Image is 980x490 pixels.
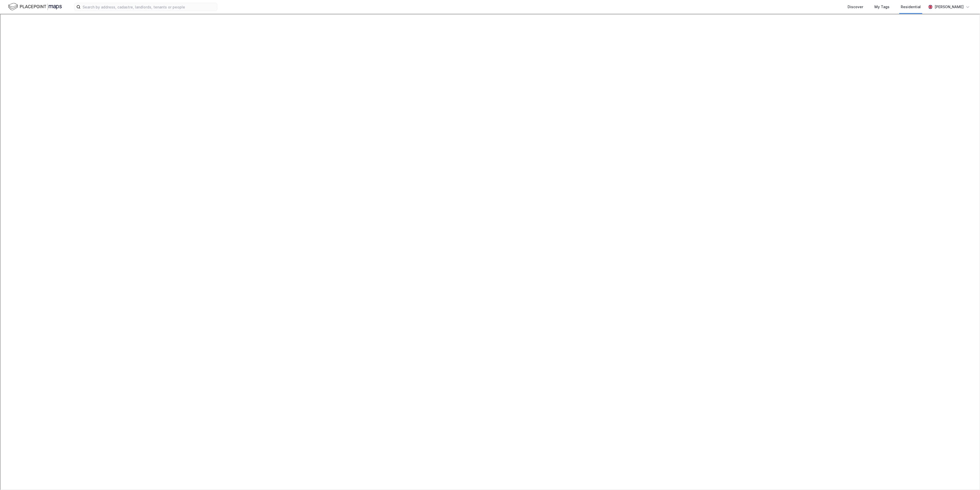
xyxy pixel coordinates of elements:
div: My Tags [874,4,890,10]
iframe: Chat Widget [954,465,980,490]
div: Residential [901,4,921,10]
img: logo.f888ab2527a4732fd821a326f86c7f29.svg [8,2,62,11]
div: [PERSON_NAME] [935,4,964,10]
input: Search by address, cadastre, landlords, tenants or people [81,3,217,11]
div: Discover [848,4,863,10]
